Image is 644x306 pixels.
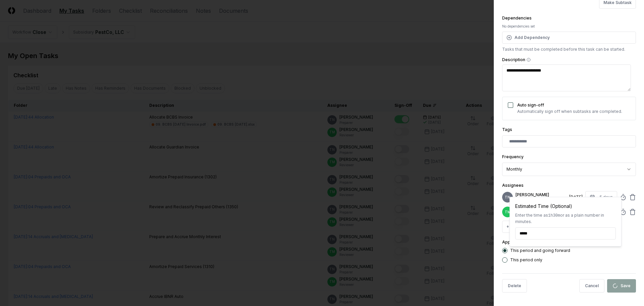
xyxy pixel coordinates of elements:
div: No dependencies set [502,24,636,29]
div: Estimated Time (Optional) [515,203,616,210]
span: TN [505,195,510,200]
p: Automatically sign off when subtasks are completed. [517,108,622,115]
p: [PERSON_NAME] [516,192,567,198]
button: Add Dependency [502,32,636,44]
label: This period only [510,258,542,262]
span: 1h30m [548,213,560,218]
label: Frequency [502,154,524,159]
label: Assignees [502,183,524,188]
button: Cancel [579,279,604,293]
label: Dependencies [502,15,532,20]
label: Apply to [502,239,519,245]
button: +Preparer [502,221,532,233]
label: Description [502,58,636,62]
span: TM [505,210,511,215]
p: Tasks that must be completed before this task can be started. [502,46,636,52]
label: Tags [502,127,512,132]
button: Delete [502,279,527,293]
button: Description [527,58,531,62]
div: Enter the time as or as a plain number in minutes. [515,212,616,225]
div: [DATE] [569,194,583,200]
label: This period and going forward [510,249,570,253]
label: Auto sign-off [517,102,544,107]
button: -5 days [585,191,617,203]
